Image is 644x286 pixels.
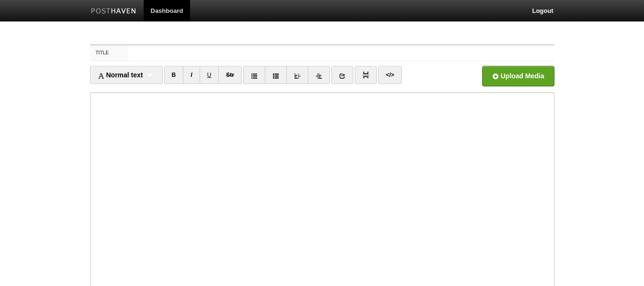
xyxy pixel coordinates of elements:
a: Str [218,66,242,84]
label: Title [90,45,129,61]
a: </> [378,66,402,84]
a: U [200,66,219,84]
del: Str [226,72,234,78]
img: Posthaven-bar [91,8,136,15]
a: B [164,66,184,84]
a: I [183,66,200,84]
img: pagebreak-icon.png [362,72,369,78]
span: Normal text [98,71,143,79]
